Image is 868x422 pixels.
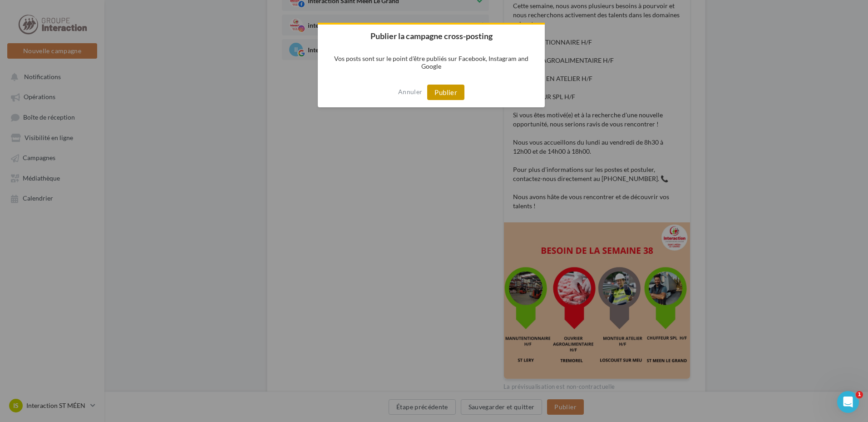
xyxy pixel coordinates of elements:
p: Vos posts sont sur le point d'être publiés sur Facebook, Instagram and Google [318,47,545,77]
button: Annuler [398,85,422,99]
button: Publier [427,85,464,100]
h2: Publier la campagne cross-posting [318,25,545,47]
iframe: Intercom live chat [837,391,859,413]
span: 1 [856,391,863,398]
